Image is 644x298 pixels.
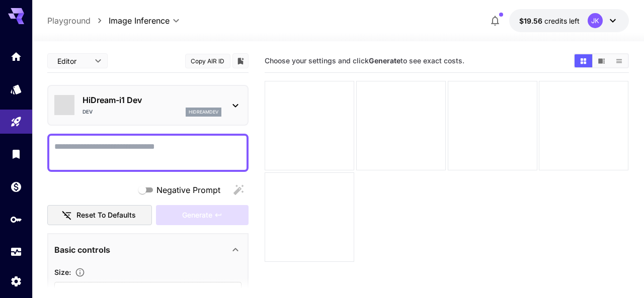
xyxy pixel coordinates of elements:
button: Copy AIR ID [185,54,230,68]
div: HiDream-i1 DevDevhidreamdev [54,90,242,121]
span: Choose your settings and click to see exact costs. [265,56,464,65]
span: Editor [57,56,89,66]
button: Show images in grid view [575,54,592,67]
div: Show images in grid viewShow images in video viewShow images in list view [574,53,629,68]
span: Image Inference [109,15,170,27]
div: Models [10,83,22,95]
a: Playground [47,15,91,27]
p: Dev [83,108,93,116]
p: HiDream-i1 Dev [83,94,221,106]
button: Reset to defaults [47,205,152,226]
nav: breadcrumb [47,15,109,27]
div: API Keys [10,213,22,226]
div: Playground [10,116,22,128]
span: Size : [54,268,71,276]
div: Library [10,148,22,160]
div: Home [10,50,22,63]
button: Adjust the dimensions of the generated image by specifying its width and height in pixels, or sel... [71,267,89,277]
div: Wallet [10,180,22,193]
button: Add to library [236,55,245,67]
div: Basic controls [54,238,242,262]
p: hidreamdev [189,109,218,116]
button: Show images in video view [593,54,610,67]
div: JK [588,13,603,28]
div: Settings [10,275,22,287]
span: $19.56 [519,17,544,25]
span: Negative Prompt [156,184,220,196]
button: $19.56386JK [509,9,629,32]
div: Usage [10,246,22,258]
b: Generate [369,56,400,65]
p: Basic controls [54,244,110,256]
span: credits left [544,17,580,25]
div: $19.56386 [519,16,580,26]
button: Show images in list view [610,54,628,67]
